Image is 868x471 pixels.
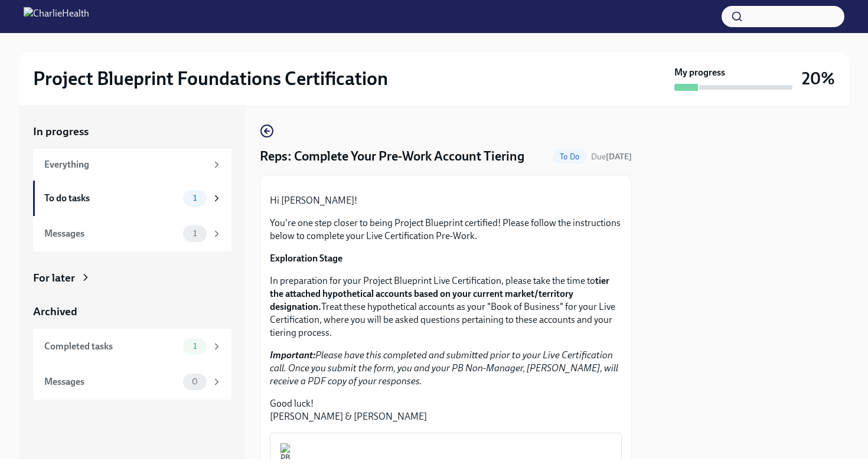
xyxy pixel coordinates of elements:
[44,375,178,388] div: Messages
[270,253,342,264] strong: Exploration Stage
[33,67,388,90] h2: Project Blueprint Foundations Certification
[270,194,622,207] p: Hi [PERSON_NAME]!
[270,349,315,361] strong: Important:
[44,158,207,171] div: Everything
[260,148,524,165] h4: Reps: Complete Your Pre-Work Account Tiering
[33,364,231,400] a: Messages0
[674,66,725,79] strong: My progress
[591,151,632,162] span: September 8th, 2025 12:00
[44,340,178,353] div: Completed tasks
[553,152,586,161] span: To Do
[44,227,178,240] div: Messages
[44,192,178,205] div: To do tasks
[33,216,231,251] a: Messages1
[33,304,231,319] a: Archived
[270,217,622,243] p: You're one step closer to being Project Blueprint certified! Please follow the instructions below...
[186,194,204,202] span: 1
[270,275,609,312] strong: tier the attached hypothetical accounts based on your current market/territory designation.
[33,181,231,216] a: To do tasks1
[33,270,75,286] div: For later
[270,349,618,387] em: Please have this completed and submitted prior to your Live Certification call. Once you submit t...
[591,152,632,162] span: Due
[270,274,622,339] p: In preparation for your Project Blueprint Live Certification, please take the time to Treat these...
[802,68,835,89] h3: 20%
[186,229,204,238] span: 1
[33,124,231,139] a: In progress
[606,152,632,162] strong: [DATE]
[186,342,204,351] span: 1
[33,270,231,286] a: For later
[185,377,205,386] span: 0
[24,7,89,26] img: CharlieHealth
[270,397,622,423] p: Good luck! [PERSON_NAME] & [PERSON_NAME]
[33,149,231,181] a: Everything
[33,329,231,364] a: Completed tasks1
